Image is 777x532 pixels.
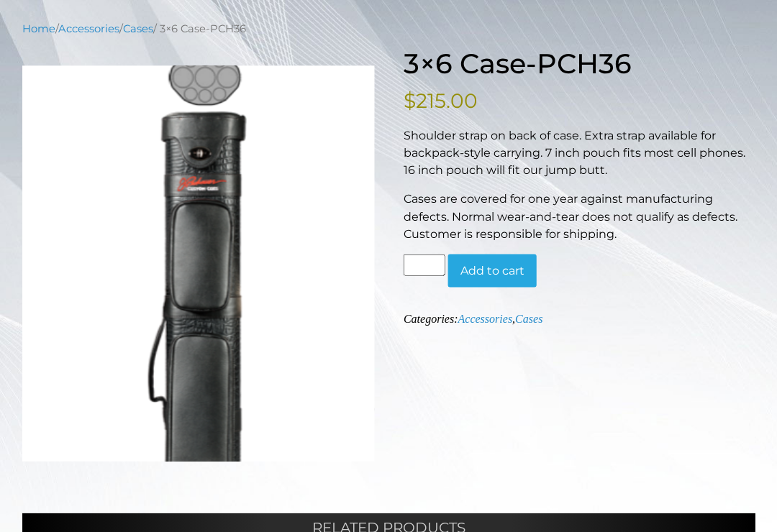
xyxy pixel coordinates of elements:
[403,312,542,324] span: Categories: ,
[403,191,755,242] p: Cases are covered for one year against manufacturing defects. Normal wear-and-tear does not quali...
[22,21,755,37] nav: Breadcrumb
[514,312,542,324] a: Cases
[447,254,536,287] button: Add to cart
[403,47,755,81] h1: 3×6 Case-PCH36
[458,312,512,324] a: Accessories
[403,88,415,113] span: $
[58,22,119,35] a: Accessories
[22,22,55,35] a: Home
[403,88,477,113] bdi: 215.00
[403,127,755,179] p: Shoulder strap on back of case. Extra strap available for backpack-style carrying. 7 inch pouch f...
[403,254,445,275] input: Product quantity
[123,22,153,35] a: Cases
